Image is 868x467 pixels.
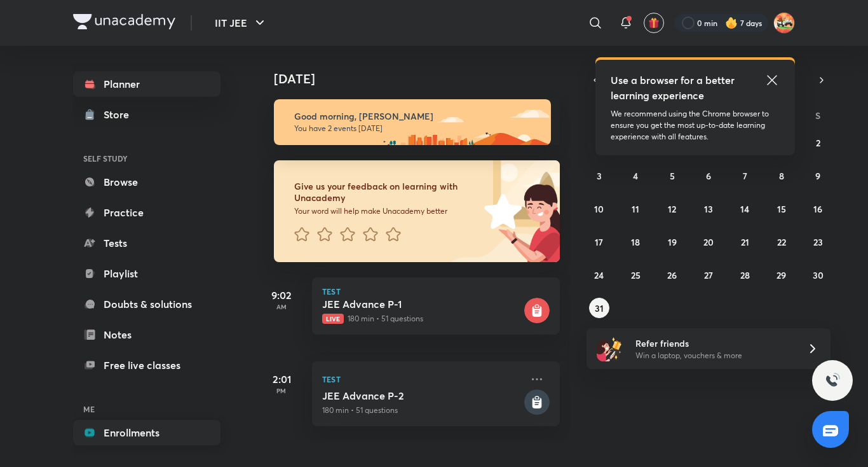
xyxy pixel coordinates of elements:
[256,288,307,303] h5: 9:02
[625,265,646,285] button: August 25, 2025
[274,71,573,87] h4: [DATE]
[771,232,792,252] button: August 22, 2025
[635,337,792,350] h6: Refer friends
[73,322,220,347] a: Notes
[322,372,522,387] p: Test
[207,10,275,36] button: IIT JEE
[631,269,641,281] abbr: August 25, 2025
[825,373,840,388] img: ttu
[741,236,749,248] abbr: August 21, 2025
[815,109,820,122] abbr: Saturday
[698,232,719,252] button: August 20, 2025
[706,170,711,182] abbr: August 6, 2025
[648,17,660,29] img: avatar
[704,203,713,215] abbr: August 13, 2025
[589,199,609,219] button: August 10, 2025
[776,269,786,281] abbr: August 29, 2025
[589,298,609,318] button: August 31, 2025
[668,236,677,248] abbr: August 19, 2025
[441,160,560,262] img: feedback_image
[294,181,480,204] h6: Give us your feedback on learning with Unacademy
[256,387,307,394] p: PM
[73,102,220,127] a: Store
[632,203,639,215] abbr: August 11, 2025
[698,165,719,186] button: August 6, 2025
[322,405,522,416] p: 180 min • 51 questions
[743,170,747,182] abbr: August 7, 2025
[779,170,784,182] abbr: August 8, 2025
[771,165,792,186] button: August 8, 2025
[73,148,220,169] h6: SELF STUDY
[813,203,822,215] abbr: August 16, 2025
[73,420,220,445] a: Enrollments
[322,389,522,402] h5: JEE Advance P-2
[777,203,786,215] abbr: August 15, 2025
[625,199,646,219] button: August 11, 2025
[813,236,823,248] abbr: August 23, 2025
[322,298,522,310] h5: JEE Advance P-1
[662,199,682,219] button: August 12, 2025
[597,336,622,361] img: referral
[611,73,737,103] h5: Use a browser for a better learning experience
[725,17,738,29] img: streak
[735,232,755,252] button: August 21, 2025
[294,123,539,134] p: You have 2 events [DATE]
[256,372,307,387] h5: 2:01
[73,169,220,195] a: Browse
[73,398,220,420] h6: ME
[808,132,828,153] button: August 2, 2025
[808,165,828,186] button: August 9, 2025
[73,200,220,225] a: Practice
[777,236,786,248] abbr: August 22, 2025
[816,137,820,149] abbr: August 2, 2025
[589,265,609,285] button: August 24, 2025
[735,165,755,186] button: August 7, 2025
[595,302,604,314] abbr: August 31, 2025
[322,314,344,324] span: Live
[595,236,603,248] abbr: August 17, 2025
[73,291,220,317] a: Doubts & solutions
[73,230,220,256] a: Tests
[594,269,604,281] abbr: August 24, 2025
[73,14,175,32] a: Company Logo
[704,269,713,281] abbr: August 27, 2025
[594,203,604,215] abbr: August 10, 2025
[73,352,220,378] a: Free live classes
[294,206,480,216] p: Your word will help make Unacademy better
[631,236,640,248] abbr: August 18, 2025
[635,350,792,361] p: Win a laptop, vouchers & more
[662,265,682,285] button: August 26, 2025
[808,232,828,252] button: August 23, 2025
[611,108,780,143] p: We recommend using the Chrome browser to ensure you get the most up-to-date learning experience w...
[589,165,609,186] button: August 3, 2025
[815,170,820,182] abbr: August 9, 2025
[73,261,220,286] a: Playlist
[662,165,682,186] button: August 5, 2025
[808,265,828,285] button: August 30, 2025
[735,265,755,285] button: August 28, 2025
[808,199,828,219] button: August 16, 2025
[104,107,137,122] div: Store
[703,236,714,248] abbr: August 20, 2025
[771,265,792,285] button: August 29, 2025
[735,199,755,219] button: August 14, 2025
[740,203,749,215] abbr: August 14, 2025
[294,111,539,122] h6: Good morning, [PERSON_NAME]
[625,165,646,186] button: August 4, 2025
[773,12,795,34] img: Aniket Kumar Barnwal
[670,170,675,182] abbr: August 5, 2025
[667,269,677,281] abbr: August 26, 2025
[322,288,550,295] p: Test
[633,170,638,182] abbr: August 4, 2025
[662,232,682,252] button: August 19, 2025
[256,303,307,310] p: AM
[644,13,664,33] button: avatar
[73,71,220,97] a: Planner
[698,265,719,285] button: August 27, 2025
[625,232,646,252] button: August 18, 2025
[668,203,676,215] abbr: August 12, 2025
[589,232,609,252] button: August 17, 2025
[813,269,824,281] abbr: August 30, 2025
[322,313,522,324] p: 180 min • 51 questions
[771,199,792,219] button: August 15, 2025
